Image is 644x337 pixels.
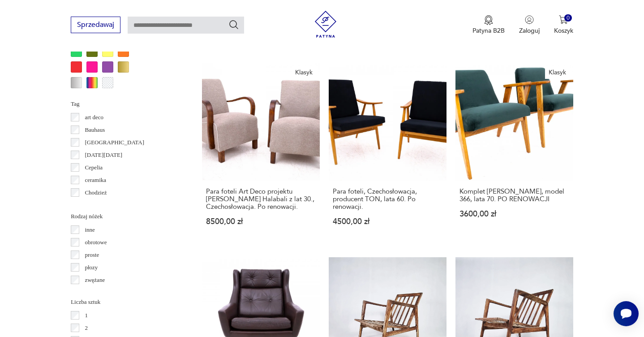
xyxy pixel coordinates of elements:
[559,15,568,24] img: Ikona koszyka
[472,15,505,35] button: Patyna B2B
[71,22,120,29] a: Sprzedawaj
[202,63,320,243] a: KlasykPara foteli Art Deco projektu J. Halabali z lat 30., Czechosłowacja. Po renowacji.Para fote...
[455,63,573,243] a: KlasykKomplet foteli Chierowskiego, model 366, lata 70. PO RENOWACJIKomplet [PERSON_NAME], model ...
[554,26,573,35] p: Koszyk
[71,99,180,109] p: Tag
[85,163,103,173] p: Cepelia
[333,218,442,225] p: 4500,00 zł
[85,112,103,122] p: art deco
[459,210,569,218] p: 3600,00 zł
[71,297,180,307] p: Liczba sztuk
[85,150,122,160] p: [DATE][DATE]
[85,125,105,135] p: Bauhaus
[85,323,88,333] p: 2
[519,26,540,35] p: Zaloguj
[554,15,573,35] button: 0Koszyk
[333,188,442,211] h3: Para foteli, Czechosłowacja, producent TON, lata 60. Po renowacji.
[206,188,316,211] h3: Para foteli Art Deco projektu [PERSON_NAME] Halabali z lat 30., Czechosłowacja. Po renowacji.
[206,218,316,225] p: 8500,00 zł
[459,188,569,203] h3: Komplet [PERSON_NAME], model 366, lata 70. PO RENOWACJI
[228,19,239,30] button: Szukaj
[472,26,505,35] p: Patyna B2B
[484,15,493,25] img: Ikona medalu
[564,14,572,22] div: 0
[85,250,99,260] p: proste
[85,225,94,235] p: inne
[85,188,107,198] p: Chodzież
[85,263,98,272] p: płozy
[614,301,639,326] iframe: Smartsupp widget button
[312,11,339,38] img: Patyna - sklep z meblami i dekoracjami vintage
[85,175,106,185] p: ceramika
[71,212,180,221] p: Rodzaj nóżek
[85,200,106,210] p: Ćmielów
[85,275,105,285] p: zwężane
[85,138,144,147] p: [GEOGRAPHIC_DATA]
[85,238,107,247] p: obrotowe
[329,63,447,243] a: Para foteli, Czechosłowacja, producent TON, lata 60. Po renowacji.Para foteli, Czechosłowacja, pr...
[519,15,540,35] button: Zaloguj
[472,15,505,35] a: Ikona medaluPatyna B2B
[85,311,88,320] p: 1
[525,15,534,24] img: Ikonka użytkownika
[71,17,120,33] button: Sprzedawaj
